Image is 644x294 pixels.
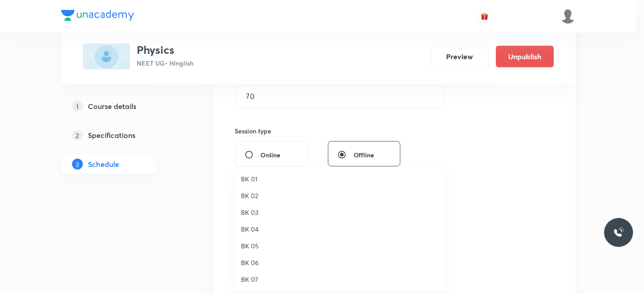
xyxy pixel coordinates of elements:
[241,174,439,184] span: BK 01
[241,258,439,267] span: BK 06
[241,208,439,217] span: BK 03
[241,224,439,234] span: BK 04
[241,241,439,251] span: BK 05
[241,191,439,200] span: BK 02
[241,275,439,284] span: BK 07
